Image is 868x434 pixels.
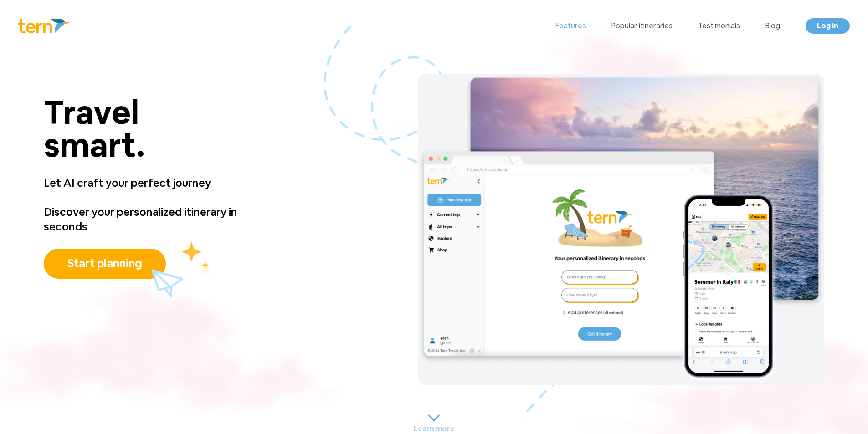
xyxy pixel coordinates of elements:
img: Logo [18,19,72,33]
p: Discover your personalized itinerary in seconds [44,205,278,234]
img: main.4bdb0901.png [418,74,824,385]
a: Popular itineraries [611,20,673,31]
a: Blog [765,20,780,31]
img: carrot.9d4c0c77.svg [428,414,440,422]
span: Log in [817,21,838,31]
img: yellow_stars.fff7e055.svg [176,240,214,278]
button: Start planning [44,249,166,279]
p: Let AI craft your perfect journey [44,161,278,205]
a: Testimonials [698,20,740,31]
a: Log in [806,18,850,34]
p: Travel smart. [44,96,278,161]
img: plane.fbf33879.svg [151,269,183,297]
a: Features [555,20,586,31]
